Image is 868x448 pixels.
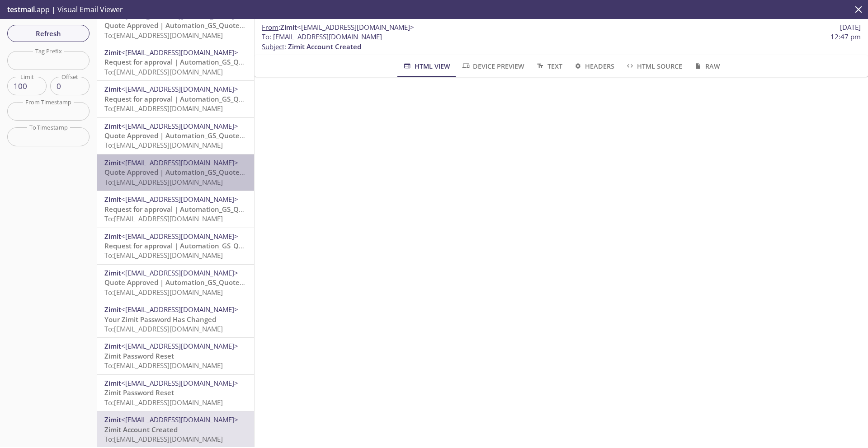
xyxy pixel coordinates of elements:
div: Zimit<[EMAIL_ADDRESS][DOMAIN_NAME]>Quote Approved | Automation_GS_Quote2y80hTo:[EMAIL_ADDRESS][DO... [97,265,254,301]
span: From [262,23,278,32]
span: : [262,23,414,32]
span: Zimit [104,121,121,131]
span: To: [EMAIL_ADDRESS][DOMAIN_NAME] [104,251,223,260]
span: Refresh [14,28,82,39]
span: Raw [693,61,720,72]
span: Zimit [104,84,121,93]
span: To: [EMAIL_ADDRESS][DOMAIN_NAME] [104,140,223,149]
span: Zimit Account Created [104,425,178,434]
div: Zimit<[EMAIL_ADDRESS][DOMAIN_NAME]>Zimit Password ResetTo:[EMAIL_ADDRESS][DOMAIN_NAME] [97,375,254,411]
div: Zimit<[EMAIL_ADDRESS][DOMAIN_NAME]>Request for approval | Automation_GS_QuotecuypdTo:[EMAIL_ADDRE... [97,191,254,227]
span: <[EMAIL_ADDRESS][DOMAIN_NAME]> [121,305,238,314]
span: Zimit [104,305,121,314]
span: Quote Approved | Automation_GS_Quote2y80h [104,278,260,287]
span: <[EMAIL_ADDRESS][DOMAIN_NAME]> [121,268,238,277]
span: Zimit Account Created [288,42,361,51]
div: Zimit<[EMAIL_ADDRESS][DOMAIN_NAME]>Zimit Account CreatedTo:[EMAIL_ADDRESS][DOMAIN_NAME] [97,411,254,448]
span: To: [EMAIL_ADDRESS][DOMAIN_NAME] [104,104,223,113]
span: <[EMAIL_ADDRESS][DOMAIN_NAME]> [121,195,238,204]
span: Quote Approved | Automation_GS_Quotecuypd [104,168,259,177]
span: <[EMAIL_ADDRESS][DOMAIN_NAME]> [121,11,238,20]
span: <[EMAIL_ADDRESS][DOMAIN_NAME]> [121,378,238,387]
span: Request for approval | Automation_GS_Quotecuypd [104,241,274,250]
span: Zimit [280,23,297,32]
span: Zimit [104,158,121,167]
span: Device Preview [461,61,524,72]
div: Zimit<[EMAIL_ADDRESS][DOMAIN_NAME]>Zimit Password ResetTo:[EMAIL_ADDRESS][DOMAIN_NAME] [97,338,254,374]
span: Headers [573,61,614,72]
span: 12:47 pm [830,32,861,42]
span: <[EMAIL_ADDRESS][DOMAIN_NAME]> [297,23,414,32]
div: Zimit<[EMAIL_ADDRESS][DOMAIN_NAME]>Your Zimit Password Has ChangedTo:[EMAIL_ADDRESS][DOMAIN_NAME] [97,301,254,337]
span: Zimit [104,48,121,57]
span: <[EMAIL_ADDRESS][DOMAIN_NAME]> [121,341,238,350]
div: Zimit<[EMAIL_ADDRESS][DOMAIN_NAME]>Quote Approved | Automation_GS_Quoteojyg7To:[EMAIL_ADDRESS][DO... [97,8,254,44]
span: To: [EMAIL_ADDRESS][DOMAIN_NAME] [104,214,223,223]
span: <[EMAIL_ADDRESS][DOMAIN_NAME]> [121,84,238,93]
span: <[EMAIL_ADDRESS][DOMAIN_NAME]> [121,48,238,57]
span: [DATE] [840,23,861,32]
span: Quote Approved | Automation_GS_Quotecuypd [104,131,259,140]
span: Zimit [104,232,121,241]
span: Quote Approved | Automation_GS_Quoteojyg7 [104,21,257,30]
span: testmail [7,5,35,14]
span: Zimit [104,268,121,277]
span: Zimit [104,195,121,204]
span: To: [EMAIL_ADDRESS][DOMAIN_NAME] [104,398,223,407]
span: Zimit [104,415,121,424]
span: HTML Source [625,61,682,72]
span: To: [EMAIL_ADDRESS][DOMAIN_NAME] [104,31,223,40]
span: Request for approval | Automation_GS_Quotecuypd [104,205,274,214]
span: : [EMAIL_ADDRESS][DOMAIN_NAME] [262,32,382,42]
div: Zimit<[EMAIL_ADDRESS][DOMAIN_NAME]>Request for approval | Automation_GS_Quoteojyg7To:[EMAIL_ADDRE... [97,44,254,80]
span: Your Zimit Password Has Changed [104,315,216,324]
span: Request for approval | Automation_GS_Quoteojyg7 [104,94,271,103]
span: HTML View [402,61,450,72]
span: To: [EMAIL_ADDRESS][DOMAIN_NAME] [104,361,223,370]
span: <[EMAIL_ADDRESS][DOMAIN_NAME]> [121,415,238,424]
span: <[EMAIL_ADDRESS][DOMAIN_NAME]> [121,158,238,167]
div: Zimit<[EMAIL_ADDRESS][DOMAIN_NAME]>Quote Approved | Automation_GS_QuotecuypdTo:[EMAIL_ADDRESS][DO... [97,118,254,154]
span: Zimit Password Reset [104,388,174,397]
span: To: [EMAIL_ADDRESS][DOMAIN_NAME] [104,177,223,187]
span: Subject [262,42,284,51]
span: To: [EMAIL_ADDRESS][DOMAIN_NAME] [104,434,223,443]
button: Refresh [7,25,90,42]
span: To: [EMAIL_ADDRESS][DOMAIN_NAME] [104,288,223,297]
span: Zimit [104,11,121,20]
span: Request for approval | Automation_GS_Quoteojyg7 [104,57,271,66]
span: To: [EMAIL_ADDRESS][DOMAIN_NAME] [104,67,223,76]
span: Zimit [104,378,121,387]
div: Zimit<[EMAIL_ADDRESS][DOMAIN_NAME]>Quote Approved | Automation_GS_QuotecuypdTo:[EMAIL_ADDRESS][DO... [97,154,254,191]
span: <[EMAIL_ADDRESS][DOMAIN_NAME]> [121,121,238,131]
span: To [262,32,269,41]
div: Zimit<[EMAIL_ADDRESS][DOMAIN_NAME]>Request for approval | Automation_GS_QuotecuypdTo:[EMAIL_ADDRE... [97,228,254,264]
span: Zimit Password Reset [104,351,174,360]
span: Zimit [104,341,121,350]
span: To: [EMAIL_ADDRESS][DOMAIN_NAME] [104,324,223,333]
p: : [262,32,861,51]
div: Zimit<[EMAIL_ADDRESS][DOMAIN_NAME]>Request for approval | Automation_GS_Quoteojyg7To:[EMAIL_ADDRE... [97,81,254,117]
span: Text [535,61,562,72]
span: <[EMAIL_ADDRESS][DOMAIN_NAME]> [121,232,238,241]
